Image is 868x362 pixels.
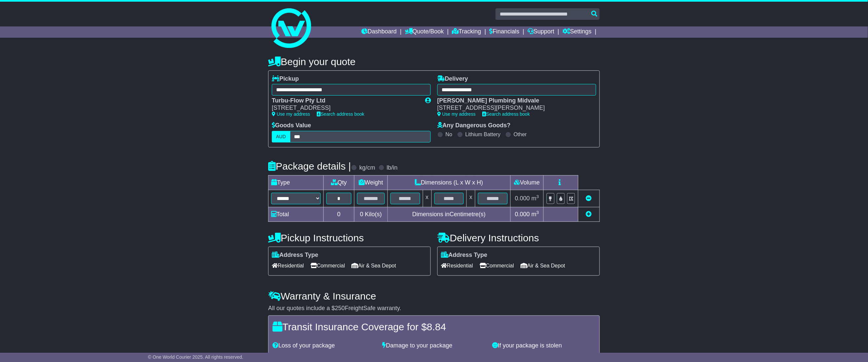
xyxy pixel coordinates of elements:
[310,261,345,271] span: Commercial
[521,261,565,271] span: Air & Sea Depot
[272,75,299,83] label: Pickup
[269,207,324,222] td: Total
[268,232,431,243] h4: Pickup Instructions
[437,97,590,104] div: [PERSON_NAME] Plumbing Midvale
[514,131,527,138] label: Other
[437,111,476,117] a: Use my address
[528,26,555,38] a: Support
[387,175,510,190] td: Dimensions (L x W x H)
[437,232,600,243] h4: Delivery Instructions
[489,26,520,38] a: Financials
[268,161,351,172] h4: Package details |
[515,195,530,202] span: 0.000
[272,122,311,129] label: Goods Value
[586,195,592,202] a: Remove this item
[562,26,592,38] a: Settings
[272,104,418,112] div: [STREET_ADDRESS]
[272,97,418,104] div: Turbu-Flow Pty Ltd
[268,56,600,67] h4: Begin your quote
[405,26,444,38] a: Quote/Book
[465,131,501,138] label: Lithium Battery
[387,164,398,172] label: lb/in
[272,321,596,332] h4: Transit Insurance Coverage for $
[268,305,600,312] div: All our quotes include a $ FreightSafe warranty.
[446,131,452,138] label: No
[269,342,379,349] div: Loss of your package
[272,252,318,259] label: Address Type
[536,210,539,215] sup: 3
[536,194,539,199] sup: 3
[354,175,388,190] td: Weight
[352,261,396,271] span: Air & Sea Depot
[272,111,310,117] a: Use my address
[467,190,475,207] td: x
[268,291,600,302] h4: Warranty & Insurance
[317,111,364,117] a: Search address book
[360,211,363,218] span: 0
[510,175,543,190] td: Volume
[379,342,489,349] div: Damage to your package
[272,261,304,271] span: Residential
[437,122,511,129] label: Any Dangerous Goods?
[423,190,431,207] td: x
[427,321,446,332] span: 8.84
[359,164,375,172] label: kg/cm
[480,261,514,271] span: Commercial
[482,111,530,117] a: Search address book
[148,354,243,360] span: © One World Courier 2025. All rights reserved.
[531,211,539,218] span: m
[335,305,345,311] span: 250
[361,26,397,38] a: Dashboard
[441,252,488,259] label: Address Type
[452,26,481,38] a: Tracking
[437,104,590,112] div: [STREET_ADDRESS][PERSON_NAME]
[489,342,599,349] div: If your package is stolen
[324,207,354,222] td: 0
[441,261,473,271] span: Residential
[437,75,468,83] label: Delivery
[269,175,324,190] td: Type
[324,175,354,190] td: Qty
[354,207,388,222] td: Kilo(s)
[387,207,510,222] td: Dimensions in Centimetre(s)
[272,131,290,142] label: AUD
[515,211,530,218] span: 0.000
[586,211,592,218] a: Add new item
[531,195,539,202] span: m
